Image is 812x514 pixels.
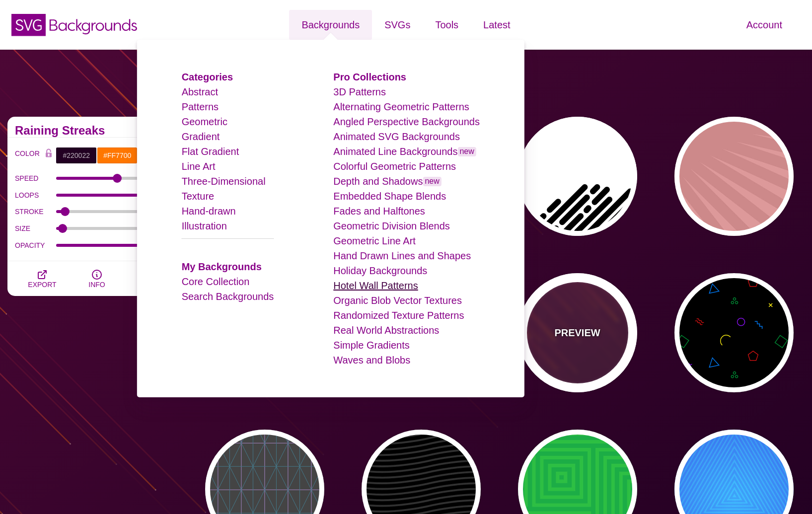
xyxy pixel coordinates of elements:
a: SVGs [372,10,423,40]
a: Tools [423,10,471,40]
a: Backgrounds [289,10,372,40]
a: My Backgrounds [182,261,262,272]
a: Categories [182,72,233,82]
a: Three-Dimensional [182,176,266,187]
label: STROKE [15,205,56,218]
label: SIZE [15,222,56,235]
a: 3D Patterns [333,86,386,97]
label: COLOR [15,147,41,164]
a: Real World Abstractions [333,325,439,336]
button: INFO [70,261,124,296]
button: pink lines point to top left [674,117,794,236]
a: Hotel Wall Patterns [333,280,418,291]
button: a rainbow pattern of outlined geometric shapes [674,273,794,392]
a: Account [734,10,795,40]
a: Organic Blob Vector Textures [333,295,462,306]
a: Hand-drawn [182,206,236,217]
a: Search Backgrounds [182,291,274,302]
a: Texture [182,191,215,202]
a: Embedded Shape Blends [333,191,446,202]
span: new [423,177,441,186]
span: EXPORT [28,281,56,289]
a: Angled Perspective Backgrounds [333,116,480,127]
a: Patterns [182,101,219,112]
a: Line Art [182,161,216,172]
a: Illustration [182,220,227,231]
a: Simple Gradients [333,340,409,351]
p: PREVIEW [554,325,600,340]
a: Animated Line Backgroundsnew [333,146,476,157]
a: Alternating Geometric Patterns [333,101,469,112]
a: Geometric [182,116,227,127]
a: Animated SVG Backgrounds [333,131,460,142]
button: PREVIEWmoving streaks of red gradient lines over purple background [518,273,637,392]
a: Pro Collections [333,72,406,82]
label: LOOPS [15,189,56,202]
h2: Raining Streaks [15,127,179,135]
a: Waves and Blobs [333,355,410,366]
button: EXPORT [15,261,70,296]
a: Flat Gradient [182,146,239,157]
button: HIDE UI [124,261,179,296]
a: Latest [471,10,522,40]
button: Color Lock [41,147,56,161]
span: new [457,147,476,156]
button: a group of rounded lines at 45 degree angle [518,117,637,236]
span: INFO [88,281,105,289]
a: Gradient [182,131,220,142]
a: Hand Drawn Lines and Shapes [333,250,471,261]
a: Colorful Geometric Patterns [333,161,456,172]
a: Holiday Backgrounds [333,265,427,276]
a: Core Collection [182,276,250,287]
a: Depth and Shadowsnew [333,176,442,187]
a: Randomized Texture Patterns [333,310,464,321]
a: Fades and Halftones [333,206,425,217]
a: Geometric Line Art [333,235,416,246]
label: SPEED [15,172,56,185]
label: OPACITY [15,239,56,252]
a: Geometric Division Blends [333,220,450,231]
a: Abstract [182,86,218,97]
